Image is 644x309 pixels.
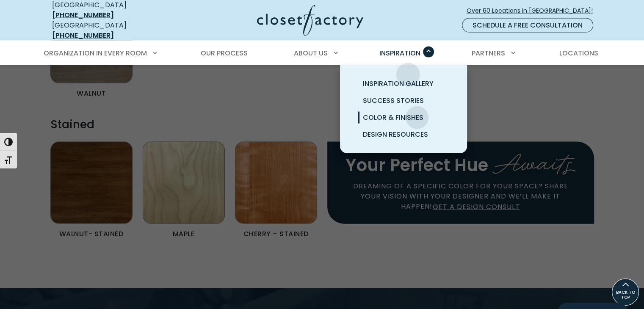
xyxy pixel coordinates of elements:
span: Organization in Every Room [44,48,147,58]
span: BACK TO TOP [612,290,638,300]
span: Color & Finishes [363,113,423,122]
a: Over 60 Locations in [GEOGRAPHIC_DATA]! [466,3,600,18]
span: Locations [559,48,598,58]
span: Partners [472,48,505,58]
a: BACK TO TOP [612,279,639,306]
span: Our Process [201,48,248,58]
img: Closet Factory Logo [257,5,363,36]
span: Success Stories [363,96,424,105]
span: About Us [294,48,328,58]
a: [PHONE_NUMBER] [52,30,114,40]
span: Over 60 Locations in [GEOGRAPHIC_DATA]! [467,6,600,15]
span: Design Resources [363,130,428,139]
span: Inspiration [379,48,420,58]
nav: Primary Menu [38,41,607,65]
a: [PHONE_NUMBER] [52,10,114,20]
span: Inspiration Gallery [363,79,434,88]
div: [GEOGRAPHIC_DATA] [52,20,175,41]
a: Schedule a Free Consultation [462,18,593,33]
ul: Inspiration submenu [340,65,467,153]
